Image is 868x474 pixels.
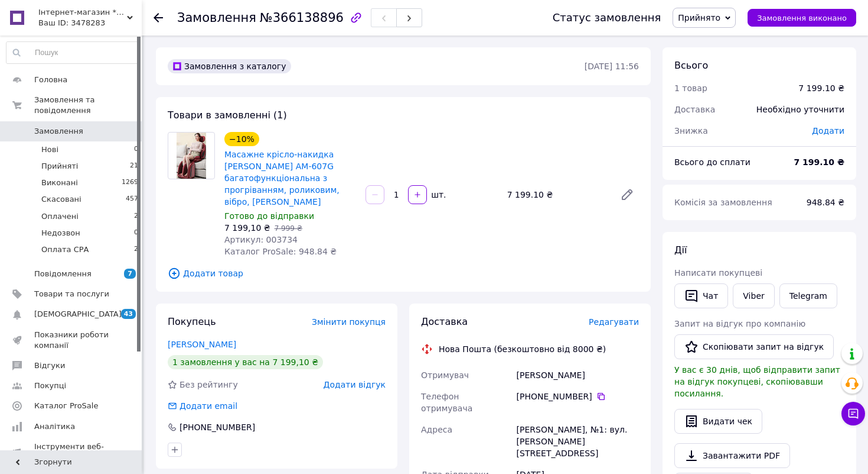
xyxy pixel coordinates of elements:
[674,198,772,207] span: Комісія за замовлення
[167,400,239,412] div: Додати email
[421,316,468,327] span: Доставка
[428,189,447,201] div: шт.
[38,7,127,18] span: Інтернет-магазин *Фенікс* - вдалих покупок!
[757,14,847,22] span: Замовлення виконано
[41,211,79,222] span: Оплачені
[134,244,138,255] span: 2
[177,133,207,179] img: Масажне крісло-накидка BENBO AM-607G багатофункціональна з прогріванням, роликовим, вібро, шиацу ...
[130,161,138,172] span: 21
[34,421,75,432] span: Аналітика
[615,183,639,207] a: Редагувати
[224,247,337,256] span: Каталог ProSale: 948.84 ₴
[34,289,109,299] span: Товари та послуги
[674,334,834,359] button: Скопіювати запит на відгук
[779,283,837,308] a: Telegram
[260,11,344,25] span: №366138896
[674,365,840,398] span: У вас є 30 днів, щоб відправити запит на відгук покупцеві, скопіювавши посилання.
[34,401,98,411] span: Каталог ProSale
[674,283,728,308] button: Чат
[168,355,323,369] div: 1 замовлення у вас на 7 199,10 ₴
[674,126,708,136] span: Знижка
[168,316,216,327] span: Покупець
[168,109,287,121] span: Товари в замовленні (1)
[421,392,472,413] span: Телефон отримувача
[421,425,452,434] span: Адреса
[34,441,109,463] span: Інструменти веб-майстра та SEO
[674,83,707,93] span: 1 товар
[514,365,641,386] div: [PERSON_NAME]
[168,340,236,349] a: [PERSON_NAME]
[122,178,138,188] span: 1269
[841,402,865,425] button: Чат з покупцем
[812,126,844,136] span: Додати
[674,60,708,71] span: Всього
[38,18,142,28] div: Ваш ID: 3478283
[674,268,762,278] span: Написати покупцеві
[324,380,386,389] span: Додати відгук
[41,228,80,238] span: Недозвон
[34,95,142,116] span: Замовлення та повідомлення
[41,194,81,205] span: Скасовані
[748,9,856,27] button: Замовлення виконано
[674,409,762,434] button: Видати чек
[134,211,138,222] span: 2
[6,42,139,63] input: Пошук
[34,360,65,371] span: Відгуки
[733,283,774,308] a: Viber
[34,330,109,351] span: Показники роботи компанії
[224,223,270,233] span: 7 199,10 ₴
[41,244,89,255] span: Оплата СРА
[134,228,138,238] span: 0
[180,380,238,389] span: Без рейтингу
[224,132,259,146] div: −10%
[41,161,78,172] span: Прийняті
[502,186,611,203] div: 7 199.10 ₴
[41,144,58,155] span: Нові
[436,343,609,355] div: Нова Пошта (безкоштовно від 8000 ₴)
[517,391,639,402] div: [PHONE_NUMBER]
[126,194,138,205] span: 457
[674,105,715,114] span: Доставка
[41,178,78,188] span: Виконані
[589,317,639,327] span: Редагувати
[121,309,136,319] span: 43
[154,12,163,24] div: Повернутися назад
[134,144,138,155] span: 0
[674,244,687,256] span: Дії
[34,381,66,391] span: Покупці
[798,82,844,94] div: 7 199.10 ₴
[674,319,805,328] span: Запит на відгук про компанію
[224,235,298,244] span: Артикул: 003734
[34,75,67,85] span: Головна
[421,370,469,380] span: Отримувач
[34,269,92,279] span: Повідомлення
[585,62,639,71] time: [DATE] 11:56
[794,157,844,167] b: 7 199.10 ₴
[514,419,641,464] div: [PERSON_NAME], №1: вул. [PERSON_NAME][STREET_ADDRESS]
[34,309,122,320] span: [DEMOGRAPHIC_DATA]
[749,96,851,122] div: Необхідно уточнити
[674,157,750,167] span: Всього до сплати
[312,317,386,327] span: Змінити покупця
[178,421,256,433] div: [PHONE_NUMBER]
[674,443,790,468] a: Завантажити PDF
[168,267,639,280] span: Додати товар
[224,150,340,207] a: Масажне крісло-накидка [PERSON_NAME] AM-607G багатофункціональна з прогріванням, роликовим, вібро...
[807,198,844,207] span: 948.84 ₴
[178,400,239,412] div: Додати email
[678,13,720,22] span: Прийнято
[224,211,314,221] span: Готово до відправки
[168,59,291,73] div: Замовлення з каталогу
[553,12,661,24] div: Статус замовлення
[275,224,302,233] span: 7 999 ₴
[124,269,136,279] span: 7
[177,11,256,25] span: Замовлення
[34,126,83,137] span: Замовлення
